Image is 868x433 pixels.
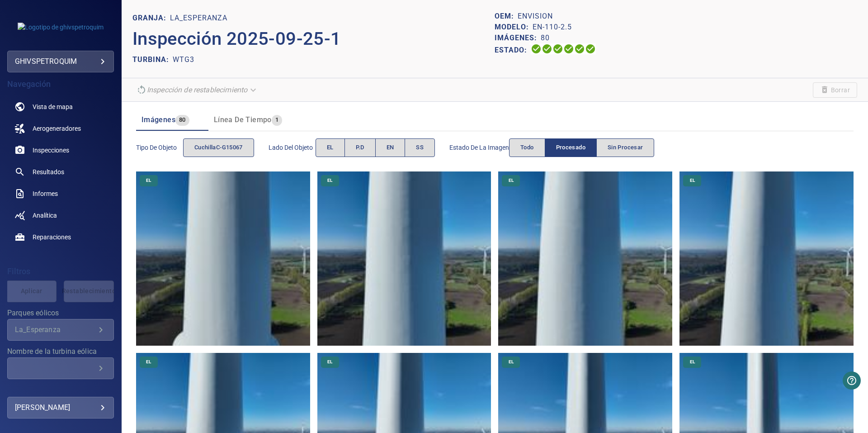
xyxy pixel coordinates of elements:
h4: Filtros [7,267,114,276]
button: Sin procesar [596,138,654,157]
div: GHIVSPETROQUIM [15,54,106,69]
a: aerogeneradores noActive [7,118,114,139]
a: reparaciones noActivo [7,226,114,248]
label: Nombre de la turbina eólica [7,348,114,355]
span: Reparaciones [33,233,71,242]
span: Analítica [33,211,57,220]
span: EL [327,143,334,153]
span: SS [416,143,424,153]
button: EN [375,138,406,157]
svg: ML Processing 100% [563,43,574,54]
p: La_Esperanza [170,13,227,24]
span: EL [684,177,700,184]
p: Modelo: [495,22,533,33]
div: Unable to reset the inspection due to your user permissions [132,82,262,98]
span: Informes [33,189,58,198]
a: inspecciones noActivo [7,139,114,161]
div: [PERSON_NAME] [15,400,106,415]
span: Sin procesar [608,143,643,153]
p: TURBINA: [132,54,173,65]
p: Estado: [495,43,531,57]
span: Aerogeneradores [33,124,81,133]
span: 1 [272,115,282,125]
button: SS [405,138,435,157]
div: GHIVSPETROQUIM [7,51,114,72]
span: 80 [175,115,189,125]
span: Procesado [556,143,585,153]
span: EN [387,143,394,153]
div: Estado de imagen [509,138,654,157]
span: EL [503,359,519,365]
button: P.D [344,138,376,157]
div: La_Esperanza [15,325,95,334]
p: Imágenes: [495,33,541,43]
span: Inspecciones [33,146,69,155]
span: Imágenes [142,115,175,124]
p: EN-110-2.5 [533,22,572,33]
span: EL [322,177,338,184]
span: Tipo de objeto [136,143,183,152]
svg: Uploading 100% [531,43,542,54]
span: Estado de la imagen [449,143,509,152]
span: EL [141,177,156,184]
svg: Data Formatted 100% [542,43,552,54]
span: Lado del objeto [269,143,316,152]
p: GRANJA: [132,13,170,24]
p: Inspección 2025-09-25-1 [132,25,495,52]
span: cuchillaC-G15067 [194,143,243,153]
span: EL [503,177,519,184]
span: Resultados [33,167,64,176]
button: Todo [509,138,545,157]
svg: Selecting 100% [552,43,563,54]
span: Línea de tiempo [214,115,272,124]
span: EL [322,359,338,365]
div: Nombre de la turbina eólica [7,357,114,379]
span: Vista de mapa [33,102,73,111]
div: lado del objeto [316,138,435,157]
span: Todo [520,143,534,153]
a: hallazgos noActive [7,161,114,183]
div: Inspección de restablecimiento [132,82,262,98]
a: analítica noActive [7,205,114,226]
span: P.D [356,143,364,153]
button: EL [316,138,345,157]
label: Parques eólicos [7,309,114,317]
p: OEM: [495,11,518,22]
a: mapa noActivo [7,96,114,118]
img: Logotipo de ghivspetroquim [18,23,104,32]
em: Inspección de restablecimiento [147,86,248,94]
span: EL [141,359,156,365]
button: cuchillaC-G15067 [183,138,254,157]
svg: Matching 100% [574,43,585,54]
p: WTG3 [173,54,194,65]
a: reportes noActivo [7,183,114,205]
p: 80 [541,33,550,43]
div: tipo de objeto [183,138,254,157]
span: Unable to delete the inspection due to your user permissions [813,82,857,98]
button: Procesado [545,138,597,157]
h4: Navegación [7,80,114,89]
div: Parques eólicos [7,319,114,341]
p: Envision [518,11,553,22]
span: EL [684,359,700,365]
svg: Classification 100% [585,43,596,54]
